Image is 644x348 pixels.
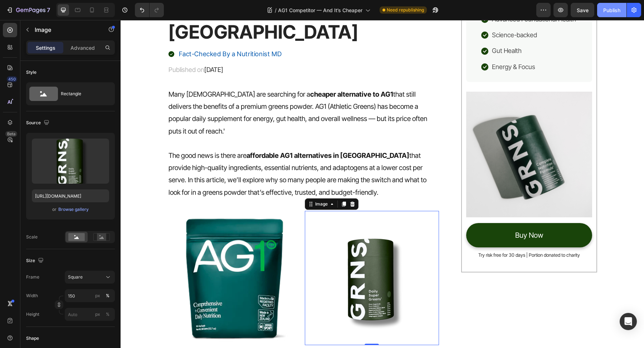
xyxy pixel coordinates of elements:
[3,3,53,17] button: 7
[65,289,115,302] input: px%
[61,86,104,102] div: Rectangle
[26,293,38,299] label: Width
[106,293,109,299] div: %
[68,274,83,280] span: Square
[26,335,39,342] div: Shape
[346,203,471,227] a: Buy Now
[47,6,50,14] p: 7
[32,139,109,184] img: preview-image
[7,76,17,82] div: 450
[597,3,626,17] button: Publish
[184,191,318,325] img: Product shot of GRNS Supergreens
[395,209,423,222] div: Buy Now
[603,6,620,14] div: Publish
[371,40,415,53] div: Rich Text Editor. Editing area: main
[571,3,594,17] button: Save
[275,6,277,14] span: /
[52,205,57,214] span: or
[93,291,102,300] button: %
[346,231,470,239] p: Try risk free for 30 days | Portion donated to charity
[103,291,112,300] button: px
[126,131,289,140] strong: affordable AG1 alternatives in [GEOGRAPHIC_DATA]
[106,311,109,318] div: %
[371,9,417,21] div: Rich Text Editor. Editing area: main
[35,25,96,34] p: Image
[95,293,100,299] div: px
[190,70,273,78] strong: cheaper alternative to AG1
[26,274,39,280] label: Frame
[32,189,109,202] input: https://example.com/image.jpg
[346,72,471,197] img: Flat-lay of GRNS Complete Nutrition Formula container on a white background, showcasing bold bran...
[58,206,89,213] div: Browse gallery
[36,44,55,52] p: Settings
[371,9,416,21] p: Science-backed
[387,7,424,13] span: Need republishing
[121,20,644,348] iframe: Design area
[70,44,95,52] p: Advanced
[371,25,401,37] p: Gut Health
[26,234,38,240] div: Scale
[26,256,45,266] div: Size
[577,7,589,13] span: Save
[58,206,89,213] button: Browse gallery
[95,311,100,318] div: px
[65,308,115,321] input: px%
[93,310,102,319] button: %
[5,131,17,137] div: Beta
[26,69,36,76] div: Style
[193,181,209,187] div: Image
[26,118,51,128] div: Source
[47,191,181,325] img: A photo of AG1 Greens
[48,130,318,179] p: The good news is there are that provide high-quality ingredients, essential nutrients, and adapto...
[371,41,415,53] p: Energy & Focus
[65,271,115,284] button: Square
[620,313,637,330] div: Open Intercom Messenger
[26,311,39,318] label: Height
[103,310,112,319] button: px
[135,3,164,17] div: Undo/Redo
[278,6,362,14] span: AG1 Competitor — And It’s Cheaper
